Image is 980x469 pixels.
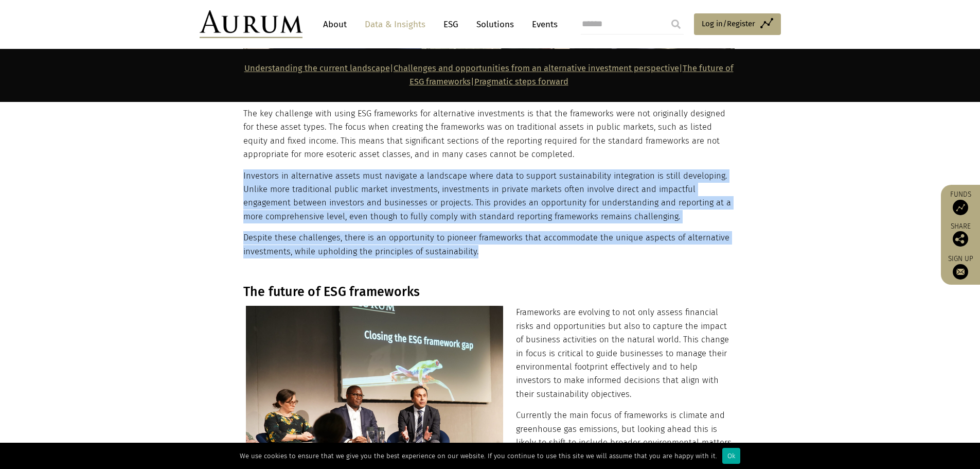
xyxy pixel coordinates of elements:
h3: The future of ESG frameworks [243,284,735,300]
div: Ok [722,448,740,464]
a: Log in/Register [694,13,781,35]
a: About [318,15,352,34]
a: ESG [438,15,464,34]
img: Share this post [953,231,968,247]
a: Challenges and opportunities from an alternative investment perspective [394,63,679,73]
p: The key challenge with using ESG frameworks for alternative investments is that the frameworks we... [243,107,735,162]
a: Sign up [946,254,975,280]
strong: | | | [244,63,734,86]
a: Data & Insights [360,15,431,34]
p: Despite these challenges, there is an opportunity to pioneer frameworks that accommodate the uniq... [243,231,735,258]
div: Share [946,223,975,247]
a: Solutions [471,15,519,34]
input: Submit [666,14,686,34]
img: Aurum [200,10,302,38]
a: Pragmatic steps forward [474,77,568,86]
img: Sign up to our newsletter [953,264,968,280]
span: Log in/Register [702,18,755,30]
a: Understanding the current landscape [244,63,390,73]
a: Funds [946,190,975,215]
a: Events [527,15,558,34]
p: Investors in alternative assets must navigate a landscape where data to support sustainability in... [243,169,735,224]
img: Access Funds [953,200,968,215]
